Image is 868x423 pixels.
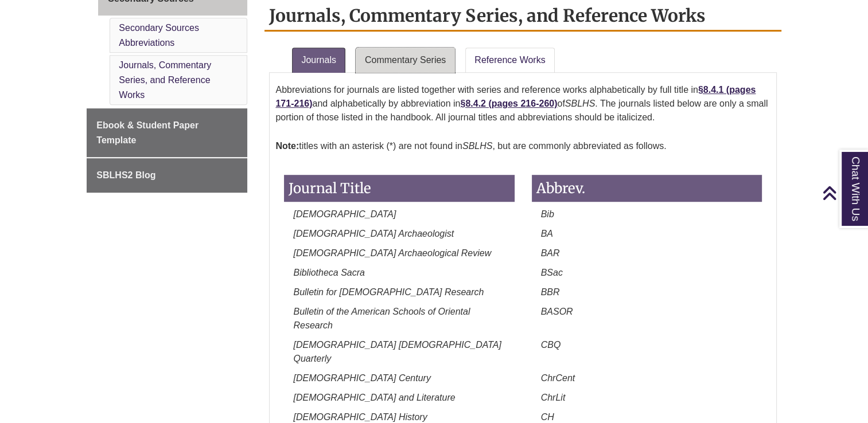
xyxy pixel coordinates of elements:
a: Reference Works [465,48,554,73]
em: Bib [541,209,554,219]
em: Bulletin for [DEMOGRAPHIC_DATA] Research [293,287,484,297]
em: [DEMOGRAPHIC_DATA] and Literature [293,393,455,402]
em: [DEMOGRAPHIC_DATA] [293,209,396,219]
a: Back to Top [822,185,865,201]
span: Ebook & Student Paper Template [96,120,198,145]
strong: Note: [275,141,299,151]
a: Journals [292,48,345,73]
em: CBQ [541,340,561,350]
a: Journals, Commentary Series, and Reference Works [119,60,211,99]
a: Secondary Sources Abbreviations [119,23,199,48]
em: [DEMOGRAPHIC_DATA] Archaeological Review [293,248,491,258]
a: Ebook & Student Paper Template [87,108,247,157]
p: Abbreviations for journals are listed together with series and reference works alphabetically by ... [275,79,770,129]
em: ChrLit [541,393,566,402]
em: BASOR [541,307,573,316]
em: BSac [541,268,563,277]
em: BA [541,229,553,238]
p: titles with an asterisk (*) are not found in , but are commonly abbreviated as follows. [275,135,770,158]
a: §8.4.1 (pages 171-216) [275,85,756,108]
em: CH [541,412,554,422]
a: Commentary Series [356,48,455,73]
em: ChrCent [541,373,575,383]
em: Bulletin of the American Schools of Oriental Research [293,307,470,330]
h3: Abbrev. [532,175,762,202]
em: BBR [541,287,560,297]
em: BAR [541,248,560,258]
em: [DEMOGRAPHIC_DATA] [DEMOGRAPHIC_DATA] Quarterly [293,340,501,363]
a: §8.4.2 (pages 216-260) [460,99,557,108]
em: [DEMOGRAPHIC_DATA] Century [293,373,430,383]
a: SBLHS2 Blog [87,158,247,193]
span: SBLHS2 Blog [96,170,155,180]
em: SBLHS [565,99,595,108]
em: [DEMOGRAPHIC_DATA] History [293,412,427,422]
h2: Journals, Commentary Series, and Reference Works [264,1,781,32]
em: [DEMOGRAPHIC_DATA] Archaeologist [293,229,454,238]
em: SBLHS [462,141,492,151]
h3: Journal Title [284,175,514,202]
em: Bibliotheca Sacra [293,268,365,277]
